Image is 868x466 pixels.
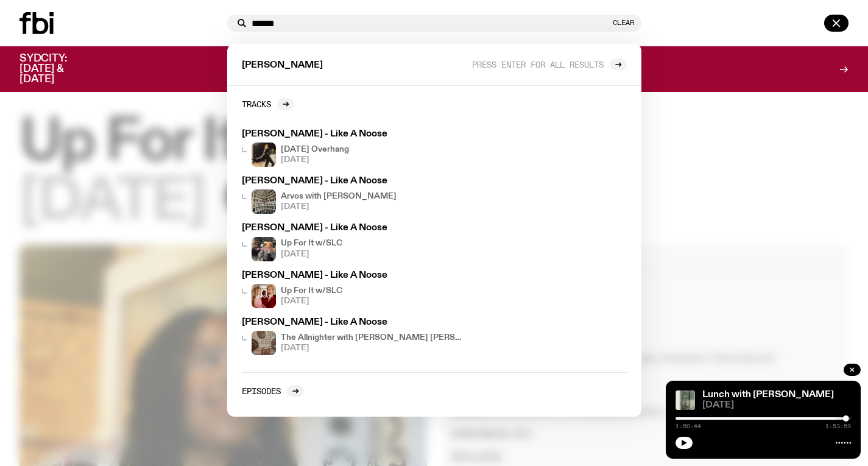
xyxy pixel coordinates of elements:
a: [PERSON_NAME] - Like A Noose[DATE] Overhang[DATE] [237,125,471,172]
h2: Episodes [242,386,281,395]
h3: [PERSON_NAME] - Like A Noose [242,130,466,139]
a: Press enter for all results [472,58,627,71]
h3: SYDCITY: [DATE] & [DATE] [19,54,97,85]
span: [DATE] [281,250,342,258]
span: [DATE] [281,344,466,352]
h4: Up For It w/SLC [281,239,342,247]
a: Episodes [242,385,304,397]
a: [PERSON_NAME] - Like A NooseA corner shot of the fbi music libraryArvos with [PERSON_NAME][DATE] [237,172,471,219]
span: [DATE] [281,297,342,305]
a: Lunch with [PERSON_NAME] [702,390,834,400]
button: Clear [613,19,634,26]
h4: Up For It w/SLC [281,287,342,295]
h3: [PERSON_NAME] - Like A Noose [242,318,466,327]
a: Tracks [242,98,294,110]
span: [DATE] [702,401,851,410]
span: Press enter for all results [472,60,604,69]
a: [PERSON_NAME] - Like A NooseThe Allnighter with [PERSON_NAME] [PERSON_NAME] [PERSON_NAME], [PERSO... [237,313,471,360]
span: 1:50:44 [676,423,701,429]
h4: Arvos with [PERSON_NAME] [281,192,397,200]
span: [DATE] [281,156,349,164]
h3: [PERSON_NAME] - Like A Noose [242,177,466,186]
h3: [PERSON_NAME] - Like A Noose [242,271,466,280]
h4: [DATE] Overhang [281,146,349,154]
h3: [PERSON_NAME] - Like A Noose [242,224,466,233]
a: [PERSON_NAME] - Like A NooseUp For It w/SLC[DATE] [237,219,471,266]
a: [PERSON_NAME] - Like A NooseUp For It w/SLC[DATE] [237,266,471,313]
img: A corner shot of the fbi music library [252,189,276,214]
span: [DATE] [281,203,397,211]
h2: Tracks [242,99,271,108]
span: [PERSON_NAME] [242,61,323,70]
span: 1:53:59 [825,423,851,429]
h4: The Allnighter with [PERSON_NAME] [PERSON_NAME] [PERSON_NAME], [PERSON_NAME] & [PERSON_NAME] [281,334,466,342]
